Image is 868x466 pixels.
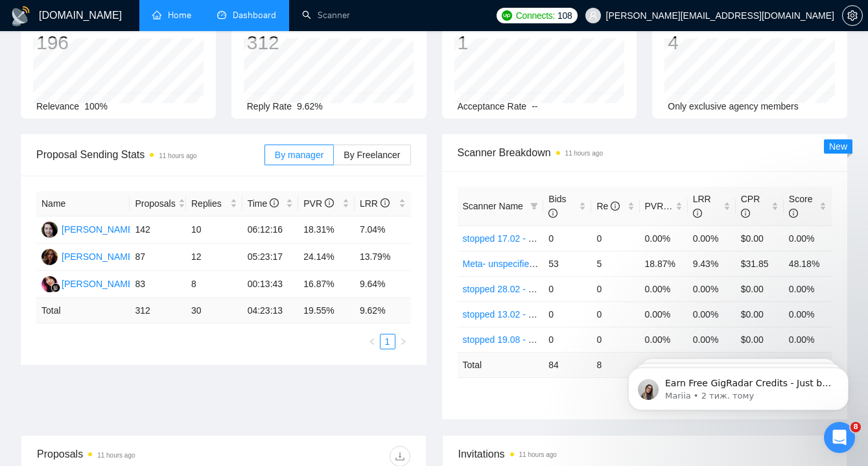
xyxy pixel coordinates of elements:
td: 0 [543,327,591,352]
span: 9.62% [297,101,323,111]
td: 0.00% [640,226,688,251]
li: Previous Page [364,334,380,349]
td: 05:23:17 [242,244,299,271]
span: Reply Rate [247,101,292,111]
span: By manager [275,150,323,160]
td: $0.00 [736,226,784,251]
td: $31.85 [736,251,784,276]
td: 0 [591,226,639,251]
a: IG[PERSON_NAME] [41,224,136,234]
span: Scanner Breakdown [458,145,832,161]
td: 12 [186,244,242,271]
td: 9.62 % [355,298,411,323]
td: 0.00% [688,327,736,352]
td: 13.79% [355,244,411,271]
span: Relevance [36,101,79,111]
span: -- [532,101,537,111]
time: 11 hours ago [97,452,135,459]
div: [PERSON_NAME] [62,250,136,264]
span: filter [528,196,541,216]
a: IK[PERSON_NAME] [41,251,136,261]
td: 18.87% [640,251,688,276]
img: IG [41,222,58,238]
td: 04:23:13 [242,298,299,323]
span: filter [530,202,538,210]
span: PVR [645,201,675,211]
td: 0.00% [688,226,736,251]
td: 0 [543,276,591,301]
td: 0.00% [688,276,736,301]
td: 0.00% [688,301,736,327]
a: stopped 28.02 - Google Ads - LeadGen/cases/hook- saved $k [463,284,711,294]
span: Bids [548,194,566,218]
span: LRR [693,194,711,218]
td: 16.87% [298,271,355,298]
span: Time [248,198,279,209]
td: 10 [186,216,242,244]
span: info-circle [325,198,334,207]
td: 0.00% [640,276,688,301]
td: 9.43% [688,251,736,276]
td: 06:12:16 [242,216,299,244]
img: upwork-logo.png [502,10,512,21]
td: 0.00% [640,301,688,327]
span: Connects: [516,8,555,23]
span: Re [596,201,620,211]
a: stopped 13.02 - Google&Meta Ads - consult(audit) - AI [463,309,680,320]
iframe: Intercom live chat [824,422,855,453]
span: Replies [191,196,228,211]
th: Proposals [130,191,186,216]
td: Total [36,298,130,323]
td: 0.00% [640,327,688,352]
td: 83 [130,271,186,298]
td: 0 [543,301,591,327]
span: download [390,451,410,461]
div: [PERSON_NAME] [62,277,136,291]
span: dashboard [217,10,226,19]
time: 11 hours ago [159,152,196,159]
span: right [399,338,407,345]
td: 0 [591,301,639,327]
span: Score [789,194,813,218]
a: NK[PERSON_NAME] [41,278,136,288]
a: stopped 17.02 - Google Ads - ecommerce/AI - $500+ [463,233,675,244]
span: setting [843,10,862,21]
span: By Freelancer [344,150,400,160]
td: $0.00 [736,301,784,327]
span: Dashboard [233,10,276,21]
a: homeHome [152,10,191,21]
td: 00:13:43 [242,271,299,298]
img: gigradar-bm.png [51,283,60,292]
span: Scanner Name [463,201,523,211]
span: CPR [741,194,760,218]
a: searchScanner [302,10,350,21]
span: info-circle [741,209,750,218]
span: Proposal Sending Stats [36,146,264,163]
iframe: Intercom notifications повідомлення [609,340,868,431]
span: PVR [303,198,334,209]
span: 8 [850,422,861,432]
a: Meta- unspecified - Feedback+ -AI [463,259,602,269]
td: 18.31% [298,216,355,244]
span: left [368,338,376,345]
td: 312 [130,298,186,323]
li: 1 [380,334,395,349]
span: Only exclusive agency members [668,101,799,111]
span: Invitations [458,446,832,462]
td: 19.55 % [298,298,355,323]
td: 30 [186,298,242,323]
li: Next Page [395,334,411,349]
a: stopped 19.08 - Meta Ads - cases/hook- generating $k [463,334,681,345]
span: 108 [557,8,572,23]
span: info-circle [548,209,557,218]
td: 84 [543,352,591,377]
button: setting [842,5,863,26]
img: IK [41,249,58,265]
td: 0 [591,327,639,352]
span: info-circle [381,198,390,207]
div: [PERSON_NAME] [62,222,136,237]
td: $0.00 [736,327,784,352]
td: 0 [591,276,639,301]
